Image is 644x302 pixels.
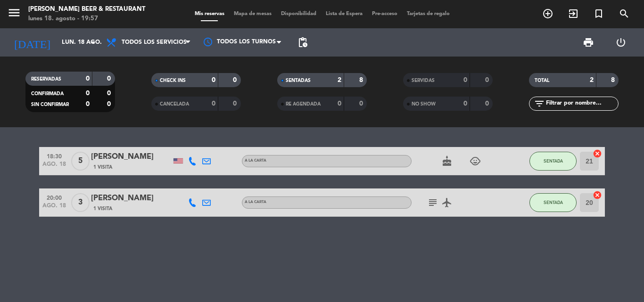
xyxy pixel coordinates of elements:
[42,161,66,172] span: ago. 18
[93,163,112,171] span: 1 Visita
[463,77,467,83] strong: 0
[359,77,365,83] strong: 8
[31,77,61,82] span: RESERVADAS
[7,6,21,23] button: menu
[93,205,112,212] span: 1 Visita
[212,77,215,83] strong: 0
[233,77,239,83] strong: 0
[583,37,594,48] span: print
[233,100,239,107] strong: 0
[91,192,171,204] div: [PERSON_NAME]
[122,39,187,46] span: Todos los servicios
[427,197,438,208] i: subject
[42,203,66,213] span: ago. 18
[107,90,113,97] strong: 0
[412,102,436,106] span: NO SHOW
[615,37,627,48] i: power_settings_new
[31,91,64,96] span: CONFIRMADA
[402,11,454,16] span: Tarjetas de regalo
[42,192,66,203] span: 20:00
[529,152,577,171] button: SENTADA
[42,150,66,161] span: 18:30
[485,100,491,107] strong: 0
[590,77,594,83] strong: 2
[190,11,229,16] span: Mis reservas
[593,149,602,158] i: cancel
[338,77,341,83] strong: 2
[321,11,367,16] span: Lista de Espera
[7,32,57,53] i: [DATE]
[534,98,545,109] i: filter_list
[229,11,276,16] span: Mapa de mesas
[160,78,186,83] span: CHECK INS
[619,8,630,19] i: search
[544,200,563,205] span: SENTADA
[359,100,365,107] strong: 0
[441,197,453,208] i: airplanemode_active
[611,77,617,83] strong: 8
[86,101,90,107] strong: 0
[568,8,579,19] i: exit_to_app
[412,78,435,83] span: SERVIDAS
[286,78,311,83] span: SENTADAS
[276,11,321,16] span: Disponibilidad
[71,193,90,212] span: 3
[107,75,113,82] strong: 0
[160,102,189,106] span: CANCELADA
[71,152,90,171] span: 5
[245,159,266,163] span: A la carta
[545,98,618,109] input: Filtrar por nombre...
[470,155,481,167] i: child_care
[604,28,637,57] div: LOG OUT
[535,78,549,83] span: TOTAL
[544,158,563,163] span: SENTADA
[86,90,90,97] strong: 0
[245,200,266,204] span: A la carta
[542,8,553,19] i: add_circle_outline
[529,193,577,212] button: SENTADA
[367,11,402,16] span: Pre-acceso
[88,37,99,48] i: arrow_drop_down
[212,100,215,107] strong: 0
[463,100,467,107] strong: 0
[593,8,604,19] i: turned_in_not
[7,6,21,20] i: menu
[91,151,171,163] div: [PERSON_NAME]
[86,75,90,82] strong: 0
[593,190,602,200] i: cancel
[28,14,145,24] div: lunes 18. agosto - 19:57
[28,5,145,14] div: [PERSON_NAME] Beer & Restaurant
[107,101,113,107] strong: 0
[286,102,321,106] span: RE AGENDADA
[31,102,69,107] span: SIN CONFIRMAR
[485,77,491,83] strong: 0
[297,37,308,48] span: pending_actions
[338,100,341,107] strong: 0
[441,155,453,167] i: cake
